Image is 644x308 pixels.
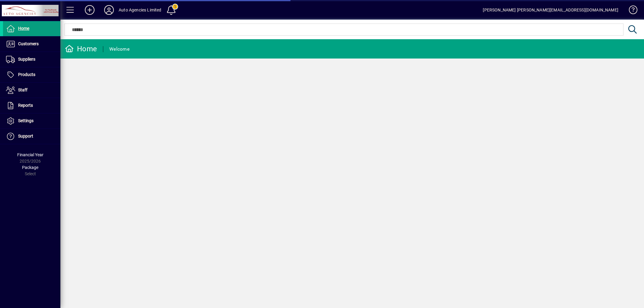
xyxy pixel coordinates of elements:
[65,44,97,54] div: Home
[18,72,35,77] span: Products
[3,129,60,144] a: Support
[483,5,618,15] div: [PERSON_NAME] [PERSON_NAME][EMAIL_ADDRESS][DOMAIN_NAME]
[3,67,60,82] a: Products
[624,1,636,21] a: Knowledge Base
[3,113,60,129] a: Settings
[18,103,33,108] span: Reports
[80,5,99,15] button: Add
[109,44,130,54] div: Welcome
[18,57,35,62] span: Suppliers
[3,37,60,52] a: Customers
[119,5,162,15] div: Auto Agencies Limited
[17,152,43,157] span: Financial Year
[18,134,33,138] span: Support
[3,98,60,113] a: Reports
[18,87,27,92] span: Staff
[18,26,29,31] span: Home
[22,165,38,170] span: Package
[99,5,119,15] button: Profile
[3,83,60,98] a: Staff
[18,118,34,123] span: Settings
[3,52,60,67] a: Suppliers
[18,41,39,46] span: Customers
